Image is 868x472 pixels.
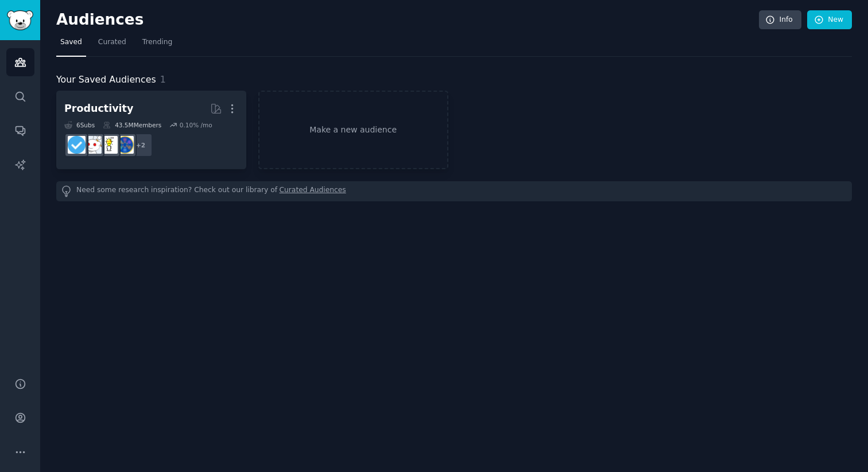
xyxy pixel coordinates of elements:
[129,133,153,157] div: + 2
[103,121,161,129] div: 43.5M Members
[7,10,33,30] img: GummySearch logo
[68,136,86,154] img: getdisciplined
[116,136,134,154] img: LifeProTips
[56,73,156,87] span: Your Saved Audiences
[84,136,102,154] img: productivity
[807,10,852,30] a: New
[100,136,118,154] img: lifehacks
[280,185,346,197] a: Curated Audiences
[56,91,246,169] a: Productivity6Subs43.5MMembers0.10% /mo+2LifeProTipslifehacksproductivitygetdisciplined
[138,33,176,57] a: Trending
[180,121,212,129] div: 0.10 % /mo
[258,91,448,169] a: Make a new audience
[64,102,133,116] div: Productivity
[60,37,82,48] span: Saved
[94,33,130,57] a: Curated
[98,37,126,48] span: Curated
[56,181,852,201] div: Need some research inspiration? Check out our library of
[56,11,759,29] h2: Audiences
[64,121,95,129] div: 6 Sub s
[160,74,166,85] span: 1
[56,33,86,57] a: Saved
[759,10,801,30] a: Info
[142,37,172,48] span: Trending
